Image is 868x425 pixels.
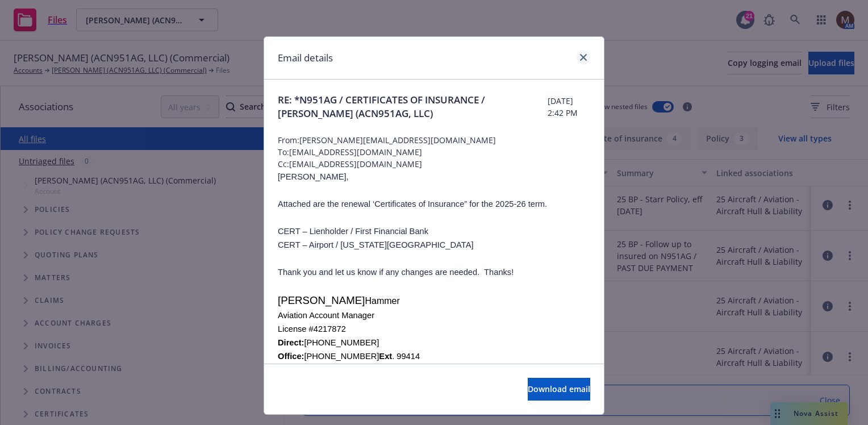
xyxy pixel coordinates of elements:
span: Hammer [365,296,399,306]
span: CERT – Airport / [US_STATE][GEOGRAPHIC_DATA] [278,240,474,249]
span: [PERSON_NAME], [278,172,349,181]
span: [DATE] 2:42 PM [548,95,590,119]
span: Download email [528,384,590,394]
span: RE: *N951AG / CERTIFICATES OF INSURANCE / [PERSON_NAME] (ACN951AG, LLC) [278,93,548,120]
span: [PERSON_NAME] [278,294,365,306]
h1: Email details [278,51,333,65]
a: close [577,51,590,64]
span: Aviation Account Manager [278,311,374,320]
span: License #4217872 [278,324,346,334]
button: Download email [528,378,590,401]
span: Ext [379,352,392,361]
span: Attached are the renewal ‘Certificates of Insurance” for the 2025-26 term. [278,199,547,209]
span: From: [PERSON_NAME][EMAIL_ADDRESS][DOMAIN_NAME] [278,134,590,146]
span: Cc: [EMAIL_ADDRESS][DOMAIN_NAME] [278,158,590,170]
span: CERT – Lienholder / First Financial Bank [278,227,428,236]
span: To: [EMAIL_ADDRESS][DOMAIN_NAME] [278,146,590,158]
span: [PHONE_NUMBER] [304,338,379,347]
span: Thank you and let us know if any changes are needed. Thanks! [278,268,514,277]
span: [PHONE_NUMBER] [304,352,379,361]
span: . 99414 [392,352,420,361]
span: Office: [278,352,304,361]
span: Direct: [278,338,304,347]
